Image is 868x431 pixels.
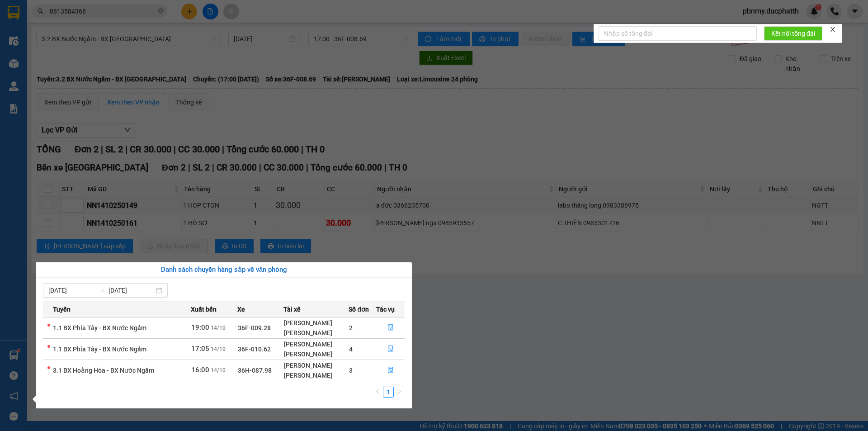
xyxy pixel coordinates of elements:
span: 16:00 [191,366,209,374]
button: file-done [377,321,405,335]
span: 2 [349,324,353,332]
div: [PERSON_NAME] [284,360,348,370]
div: [PERSON_NAME] [284,328,348,338]
li: 1 [383,387,394,398]
span: 36F-009.28 [238,324,271,332]
span: Tài xế [283,304,301,314]
span: 14/10 [211,346,226,352]
input: Từ ngày [48,285,94,295]
span: 1.1 BX Phía Tây - BX Nước Ngầm [53,346,146,353]
span: close [830,26,836,33]
span: swap-right [98,287,105,294]
div: Danh sách chuyến hàng sắp về văn phòng [43,265,405,275]
span: Xuất bến [191,304,217,314]
span: file-done [387,346,394,353]
span: 1.1 BX Phía Tây - BX Nước Ngầm [53,324,146,332]
span: Số đơn [349,304,369,314]
div: [PERSON_NAME] [284,370,348,380]
span: 14/10 [211,367,226,374]
a: 1 [383,387,393,397]
span: Kết nối tổng đài [771,28,815,38]
span: Xe [237,304,245,314]
span: 17:05 [191,345,209,353]
span: 3.1 BX Hoằng Hóa - BX Nước Ngầm [53,367,154,374]
button: right [394,387,405,398]
span: Tác vụ [376,304,395,314]
button: file-done [377,342,405,356]
input: Nhập số tổng đài [599,26,757,41]
span: right [396,389,402,394]
span: Tuyến [53,304,71,314]
div: [PERSON_NAME] [284,349,348,359]
button: Kết nối tổng đài [764,26,822,41]
span: 19:00 [191,323,209,332]
span: file-done [387,367,394,374]
button: file-done [377,363,405,378]
div: [PERSON_NAME] [284,318,348,328]
span: left [375,389,380,394]
button: left [372,387,383,398]
span: 36H-087.98 [238,367,272,374]
li: Next Page [394,387,405,398]
span: 3 [349,367,353,374]
span: 36F-010.62 [238,346,271,353]
span: 14/10 [211,325,226,331]
li: Previous Page [372,387,383,398]
span: to [98,287,105,294]
input: Đến ngày [108,285,154,295]
div: [PERSON_NAME] [284,339,348,349]
span: file-done [387,324,394,332]
span: 4 [349,346,353,353]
